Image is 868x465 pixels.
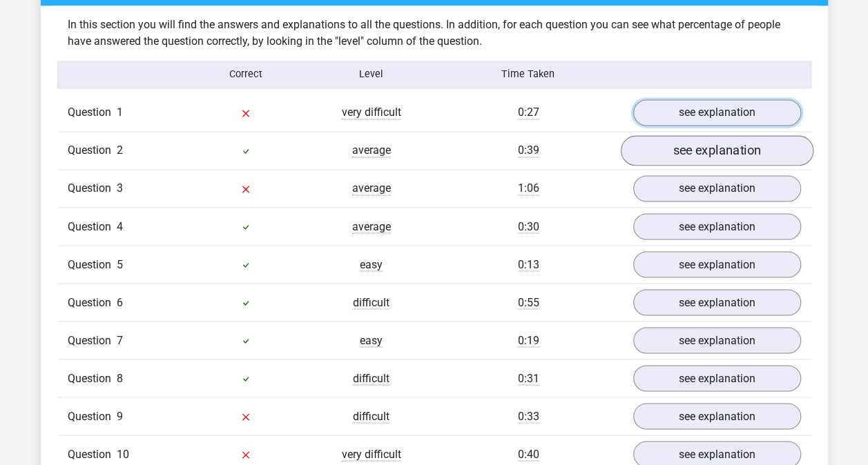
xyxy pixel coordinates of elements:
[68,104,117,121] span: Question
[57,17,811,50] div: In this section you will find the answers and explanations to all the questions. In addition, for...
[183,67,309,82] div: Correct
[68,180,117,197] span: Question
[117,181,123,195] span: 3
[633,213,801,239] a: see explanation
[352,219,391,233] span: average
[360,333,383,347] span: easy
[117,106,123,119] span: 1
[117,144,123,157] span: 2
[117,447,129,460] span: 10
[360,257,383,271] span: easy
[518,106,539,119] span: 0:27
[633,251,801,277] a: see explanation
[68,256,117,273] span: Question
[620,135,813,166] a: see explanation
[117,371,123,384] span: 8
[518,447,539,461] span: 0:40
[68,218,117,235] span: Question
[68,294,117,310] span: Question
[342,447,401,461] span: very difficult
[353,409,389,423] span: difficult
[518,333,539,347] span: 0:19
[68,408,117,424] span: Question
[518,295,539,309] span: 0:55
[633,403,801,429] a: see explanation
[518,219,539,233] span: 0:30
[117,257,123,270] span: 5
[633,289,801,315] a: see explanation
[633,327,801,353] a: see explanation
[633,175,801,201] a: see explanation
[518,371,539,385] span: 0:31
[518,409,539,423] span: 0:33
[117,409,123,422] span: 9
[117,295,123,308] span: 6
[309,67,434,82] div: Level
[633,99,801,126] a: see explanation
[68,370,117,386] span: Question
[353,295,389,309] span: difficult
[518,257,539,271] span: 0:13
[68,446,117,462] span: Question
[434,67,622,82] div: Time Taken
[352,181,391,195] span: average
[353,371,389,385] span: difficult
[68,332,117,348] span: Question
[117,333,123,346] span: 7
[342,106,401,119] span: very difficult
[518,181,539,195] span: 1:06
[68,142,117,159] span: Question
[633,365,801,391] a: see explanation
[518,144,539,157] span: 0:39
[352,144,391,157] span: average
[117,219,123,232] span: 4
